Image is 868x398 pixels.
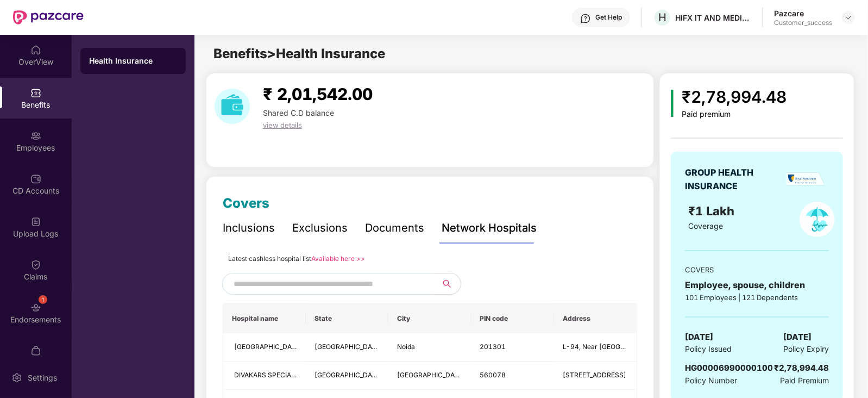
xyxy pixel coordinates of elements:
[30,45,41,55] img: svg+xml;base64,PHN2ZyBpZD0iSG9tZSIgeG1sbnM9Imh0dHA6Ly93d3cudzMub3JnLzIwMDAvc3ZnIiB3aWR0aD0iMjAiIG...
[480,343,506,351] span: 201301
[89,55,177,66] div: Health Insurance
[688,221,723,231] span: Coverage
[306,304,388,333] th: State
[228,254,311,263] span: Latest cashless hospital list
[223,304,306,333] th: Hospital name
[30,345,41,356] img: svg+xml;base64,PHN2ZyBpZD0iTXlfT3JkZXJzIiBkYXRhLW5hbWU9Ik15IE9yZGVycyIgeG1sbnM9Imh0dHA6Ly93d3cudz...
[685,376,737,385] span: Policy Number
[800,202,835,237] img: policyIcon
[306,333,388,362] td: Uttar Pradesh
[311,254,365,263] a: Available here >>
[397,343,415,351] span: Noida
[554,304,637,333] th: Address
[30,259,41,270] img: svg+xml;base64,PHN2ZyBpZD0iQ2xhaW0iIHhtbG5zPSJodHRwOi8vd3d3LnczLm9yZy8yMDAwL3N2ZyIgd2lkdGg9IjIwIi...
[783,343,829,355] span: Policy Expiry
[223,220,275,237] div: Inclusions
[434,273,461,295] button: search
[223,195,269,211] span: Covers
[263,84,373,104] span: ₹ 2,01,542.00
[442,220,537,237] div: Network Hospitals
[685,292,829,303] div: 101 Employees | 121 Dependents
[388,333,471,362] td: Noida
[688,204,738,218] span: ₹1 Lakh
[471,304,554,333] th: PIN code
[13,10,84,24] img: New Pazcare Logo
[306,362,388,390] td: Karnataka
[844,13,853,22] img: svg+xml;base64,PHN2ZyBpZD0iRHJvcGRvd24tMzJ4MzIiIHhtbG5zPSJodHRwOi8vd3d3LnczLm9yZy8yMDAwL3N2ZyIgd2...
[685,264,829,275] div: COVERS
[563,371,626,379] span: [STREET_ADDRESS]
[388,362,471,390] td: Bangalore
[685,363,773,373] span: HG00006990000100
[315,343,382,351] span: [GEOGRAPHIC_DATA]
[682,110,787,119] div: Paid premium
[783,331,812,344] span: [DATE]
[213,46,385,61] span: Benefits > Health Insurance
[263,108,334,117] span: Shared C.D balance
[595,13,622,22] div: Get Help
[292,220,348,237] div: Exclusions
[30,130,41,141] img: svg+xml;base64,PHN2ZyBpZD0iRW1wbG95ZWVzIiB4bWxucz0iaHR0cDovL3d3dy53My5vcmcvMjAwMC9zdmciIHdpZHRoPS...
[388,304,471,333] th: City
[365,220,424,237] div: Documents
[685,278,829,292] div: Employee, spouse, children
[774,8,832,18] div: Pazcare
[232,314,297,323] span: Hospital name
[480,371,506,379] span: 560078
[30,173,41,184] img: svg+xml;base64,PHN2ZyBpZD0iQ0RfQWNjb3VudHMiIGRhdGEtbmFtZT0iQ0QgQWNjb3VudHMiIHhtbG5zPSJodHRwOi8vd3...
[685,331,713,344] span: [DATE]
[774,362,829,375] div: ₹2,78,994.48
[554,362,637,390] td: No 220, 9th Cross Road, 2nd Phase, J P Nagar
[223,333,306,362] td: METRO HOSPITAL AND HEART INSTITUTE
[11,372,22,383] img: svg+xml;base64,PHN2ZyBpZD0iU2V0dGluZy0yMHgyMCIgeG1sbnM9Imh0dHA6Ly93d3cudzMub3JnLzIwMDAvc3ZnIiB3aW...
[215,89,250,124] img: download
[787,172,825,186] img: insurerLogo
[685,343,732,355] span: Policy Issued
[658,11,666,24] span: H
[234,343,302,351] span: [GEOGRAPHIC_DATA]
[39,295,47,304] div: 1
[434,279,461,288] span: search
[397,371,465,379] span: [GEOGRAPHIC_DATA]
[315,371,382,379] span: [GEOGRAPHIC_DATA]
[223,362,306,390] td: DIVAKARS SPECIALITY HOSPITAL
[671,90,674,117] img: icon
[30,88,41,98] img: svg+xml;base64,PHN2ZyBpZD0iQmVuZWZpdHMiIHhtbG5zPSJodHRwOi8vd3d3LnczLm9yZy8yMDAwL3N2ZyIgd2lkdGg9Ij...
[563,343,701,351] span: L-94, Near [GEOGRAPHIC_DATA], Sector 11
[682,84,787,110] div: ₹2,78,994.48
[554,333,637,362] td: L-94, Near Punjab National Bank, Sector 11
[30,302,41,313] img: svg+xml;base64,PHN2ZyBpZD0iRW5kb3JzZW1lbnRzIiB4bWxucz0iaHR0cDovL3d3dy53My5vcmcvMjAwMC9zdmciIHdpZH...
[774,18,832,27] div: Customer_success
[234,371,339,379] span: DIVAKARS SPECIALITY HOSPITAL
[263,121,302,129] span: view details
[24,372,60,383] div: Settings
[780,375,829,387] span: Paid Premium
[685,166,780,193] div: GROUP HEALTH INSURANCE
[675,13,751,23] div: HIFX IT AND MEDIA SERVICES PRIVATE LIMITED
[30,216,41,227] img: svg+xml;base64,PHN2ZyBpZD0iVXBsb2FkX0xvZ3MiIGRhdGEtbmFtZT0iVXBsb2FkIExvZ3MiIHhtbG5zPSJodHRwOi8vd3...
[580,13,591,24] img: svg+xml;base64,PHN2ZyBpZD0iSGVscC0zMngzMiIgeG1sbnM9Imh0dHA6Ly93d3cudzMub3JnLzIwMDAvc3ZnIiB3aWR0aD...
[563,314,628,323] span: Address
